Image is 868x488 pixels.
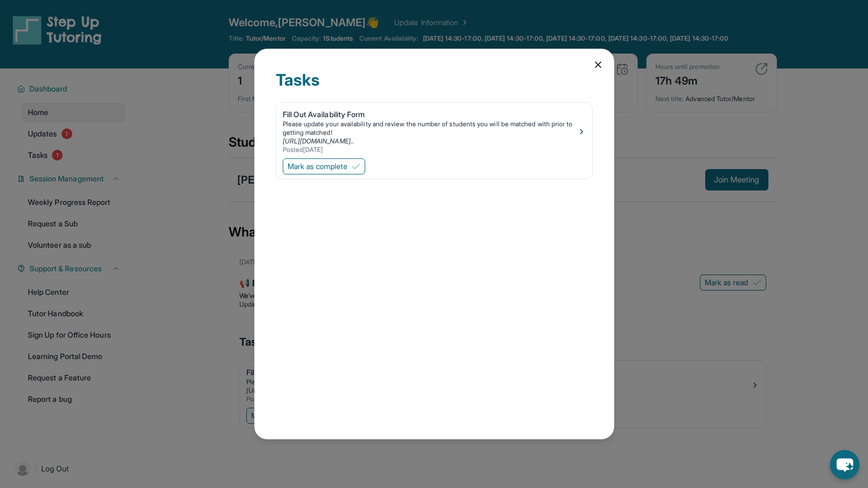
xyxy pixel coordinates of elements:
[283,109,577,120] div: Fill Out Availability Form
[830,450,859,479] button: chat-button
[352,162,360,171] img: Mark as complete
[283,146,577,154] div: Posted [DATE]
[288,161,348,172] span: Mark as complete
[276,70,593,102] div: Tasks
[283,158,365,174] button: Mark as complete
[276,103,592,156] a: Fill Out Availability FormPlease update your availability and review the number of students you w...
[283,137,354,145] a: [URL][DOMAIN_NAME]..
[283,120,577,137] div: Please update your availability and review the number of students you will be matched with prior ...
